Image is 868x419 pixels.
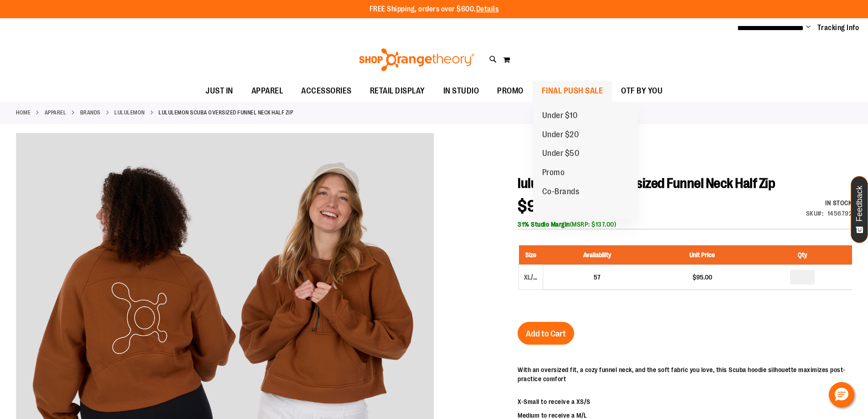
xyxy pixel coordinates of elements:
[542,111,578,122] span: Under $10
[476,5,499,13] a: Details
[817,23,859,33] a: Tracking Info
[533,81,612,102] a: FINAL PUSH SALE
[370,4,499,15] p: FREE Shipping, orders over $600.
[806,198,853,207] div: In stock
[542,168,565,179] span: Promo
[16,109,31,117] a: Home
[497,81,524,101] span: PROMO
[524,270,538,284] div: XL/2XL
[543,245,652,265] th: Availability
[242,81,293,101] a: APPAREL
[488,81,533,102] a: PROMO
[542,149,580,160] span: Under $50
[621,81,663,101] span: OTF BY YOU
[533,125,588,145] a: Under $20
[443,81,479,101] span: IN STUDIO
[806,210,824,217] strong: SKU
[519,245,543,265] th: Size
[114,109,145,117] a: lululemon
[518,220,852,229] div: (MSRP: $137.00)
[196,81,242,102] a: JUST IN
[533,102,638,220] ul: FINAL PUSH SALE
[829,382,854,408] button: Hello, have a question? Let’s chat.
[361,81,434,102] a: RETAIL DISPLAY
[292,81,361,102] a: ACCESSORIES
[533,163,574,182] a: Promo
[518,322,574,345] button: Add to Cart
[753,245,852,265] th: Qty
[159,109,293,117] strong: lululemon Scuba Oversized Funnel Neck Half Zip
[518,176,775,191] span: lululemon Scuba Oversized Funnel Neck Half Zip
[45,109,67,117] a: APPAREL
[434,81,488,102] a: IN STUDIO
[518,221,570,228] b: 31% Studio Margin
[656,273,748,282] div: $95.00
[526,329,566,339] span: Add to Cart
[518,365,852,383] p: With an oversized fit, a cozy funnel neck, and the soft fabric you love, this Scuba hoodie silhou...
[542,81,603,101] span: FINAL PUSH SALE
[612,81,672,102] a: OTF BY YOU
[806,198,853,207] div: Availability
[806,23,811,32] button: Account menu
[205,81,233,101] span: JUST IN
[533,144,589,163] a: Under $50
[533,106,587,125] a: Under $10
[542,130,579,141] span: Under $20
[252,81,283,101] span: APPAREL
[80,109,101,117] a: BRANDS
[358,48,476,71] img: Shop Orangetheory
[855,186,864,222] span: Feedback
[542,187,580,198] span: Co-Brands
[594,274,601,281] span: 57
[651,245,753,265] th: Unit Price
[518,397,852,406] p: X-Small to receive a XS/S
[851,176,868,243] button: Feedback - Show survey
[301,81,352,101] span: ACCESSORIES
[370,81,425,101] span: RETAIL DISPLAY
[533,182,589,202] a: Co-Brands
[518,197,569,216] span: $95.00
[827,209,853,218] div: 1456792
